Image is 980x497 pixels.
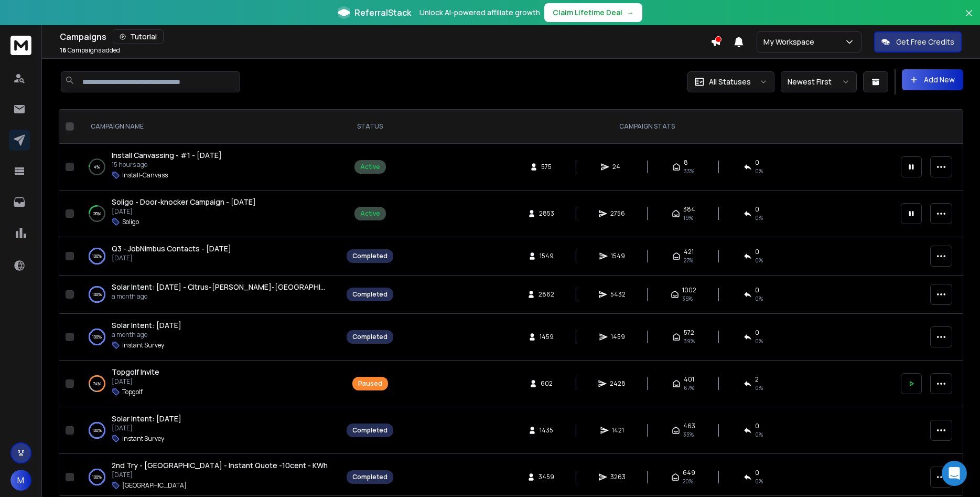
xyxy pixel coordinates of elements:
[755,167,763,175] span: 0 %
[400,110,895,144] th: CAMPAIGN STATS
[112,244,231,253] span: Q3 - JobNimbus Contacts - [DATE]
[340,110,400,144] th: STATUS
[10,470,31,491] button: M
[755,214,763,222] span: 0 %
[93,378,101,389] p: 74 %
[352,426,387,435] div: Completed
[112,207,256,216] p: [DATE]
[94,162,100,172] p: 4 %
[540,333,554,341] span: 1459
[896,37,954,47] p: Get Free Credits
[354,6,411,19] span: ReferralStack
[683,422,695,430] span: 463
[709,77,751,87] p: All Statuses
[755,477,763,485] span: 0 %
[112,424,181,432] p: [DATE]
[539,290,554,299] span: 2862
[755,329,759,337] span: 0
[755,337,763,345] span: 0 %
[684,167,694,175] span: 33 %
[112,282,330,292] a: Solar Intent: [DATE] - Citrus-[PERSON_NAME]-[GEOGRAPHIC_DATA]
[902,69,963,90] button: Add New
[755,430,763,439] span: 0 %
[755,205,759,214] span: 0
[682,286,696,294] span: 1002
[942,461,967,486] div: Open Intercom Messenger
[78,191,340,237] td: 26%Soligo - Door-knocker Campaign - [DATE][DATE]Soligo
[610,379,626,388] span: 2428
[352,333,387,341] div: Completed
[755,158,759,167] span: 0
[541,379,553,388] span: 602
[112,377,159,386] p: [DATE]
[60,46,120,55] p: Campaigns added
[78,361,340,407] td: 74%Topgolf Invite[DATE]Topgolf
[92,289,102,300] p: 100 %
[419,7,540,18] p: Unlock AI-powered affiliate growth
[540,426,553,435] span: 1435
[60,29,710,44] div: Campaigns
[755,422,759,430] span: 0
[93,208,101,219] p: 26 %
[541,163,552,171] span: 575
[684,248,694,256] span: 421
[112,367,159,377] a: Topgolf Invite
[112,292,330,301] p: a month ago
[611,252,625,260] span: 1549
[112,320,181,331] a: Solar Intent: [DATE]
[684,329,694,337] span: 572
[874,31,962,52] button: Get Free Credits
[78,407,340,454] td: 100%Solar Intent: [DATE][DATE]Instant Survey
[627,7,634,18] span: →
[78,276,340,314] td: 100%Solar Intent: [DATE] - Citrus-[PERSON_NAME]-[GEOGRAPHIC_DATA]a month ago
[360,163,380,171] div: Active
[755,375,759,384] span: 2
[610,290,626,299] span: 5432
[122,435,164,443] p: Instant Survey
[358,379,382,388] div: Paused
[92,332,102,342] p: 100 %
[683,430,694,439] span: 33 %
[78,314,340,361] td: 100%Solar Intent: [DATE]a month agoInstant Survey
[612,163,623,171] span: 24
[360,209,380,218] div: Active
[112,414,181,424] span: Solar Intent: [DATE]
[78,237,340,276] td: 100%Q3 - JobNimbus Contacts - [DATE][DATE]
[112,460,328,471] a: 2nd Try - [GEOGRAPHIC_DATA] - Instant Quote -10cent - KWh
[755,294,763,303] span: 0 %
[122,388,143,396] p: Topgolf
[683,469,695,477] span: 649
[539,209,554,218] span: 2853
[78,144,340,191] td: 4%Install Canvassing - #1 - [DATE]15 hours agoInstall-Canvass
[112,331,181,339] p: a month ago
[352,473,387,481] div: Completed
[112,197,256,207] span: Soligo - Door-knocker Campaign - [DATE]
[122,341,164,350] p: Instant Survey
[112,161,222,169] p: 15 hours ago
[112,244,231,254] a: Q3 - JobNimbus Contacts - [DATE]
[60,46,67,55] span: 16
[610,473,626,481] span: 3263
[112,471,328,479] p: [DATE]
[112,150,222,161] a: Install Canvassing - #1 - [DATE]
[92,425,102,436] p: 100 %
[112,414,181,424] a: Solar Intent: [DATE]
[684,256,693,265] span: 27 %
[763,37,819,47] p: My Workspace
[122,218,139,226] p: Soligo
[684,375,694,384] span: 401
[683,205,695,214] span: 384
[611,333,625,341] span: 1459
[352,252,387,260] div: Completed
[78,110,340,144] th: CAMPAIGN NAME
[684,337,695,345] span: 39 %
[122,481,187,490] p: [GEOGRAPHIC_DATA]
[352,290,387,299] div: Completed
[544,3,642,22] button: Claim Lifetime Deal→
[112,282,353,292] span: Solar Intent: [DATE] - Citrus-[PERSON_NAME]-[GEOGRAPHIC_DATA]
